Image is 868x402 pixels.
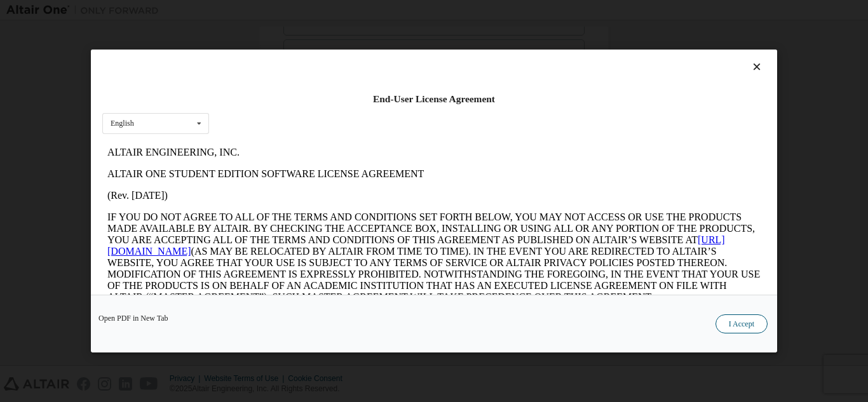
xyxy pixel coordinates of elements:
p: ALTAIR ENGINEERING, INC. [5,5,658,17]
p: IF YOU DO NOT AGREE TO ALL OF THE TERMS AND CONDITIONS SET FORTH BELOW, YOU MAY NOT ACCESS OR USE... [5,70,658,161]
div: End-User License Agreement [102,93,766,105]
div: English [111,119,134,127]
p: This Altair One Student Edition Software License Agreement (“Agreement”) is between Altair Engine... [5,171,658,217]
p: ALTAIR ONE STUDENT EDITION SOFTWARE LICENSE AGREEMENT [5,27,658,38]
a: Open PDF in New Tab [98,314,168,322]
button: I Accept [715,314,768,333]
p: (Rev. [DATE]) [5,48,658,60]
a: [URL][DOMAIN_NAME] [5,93,623,115]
